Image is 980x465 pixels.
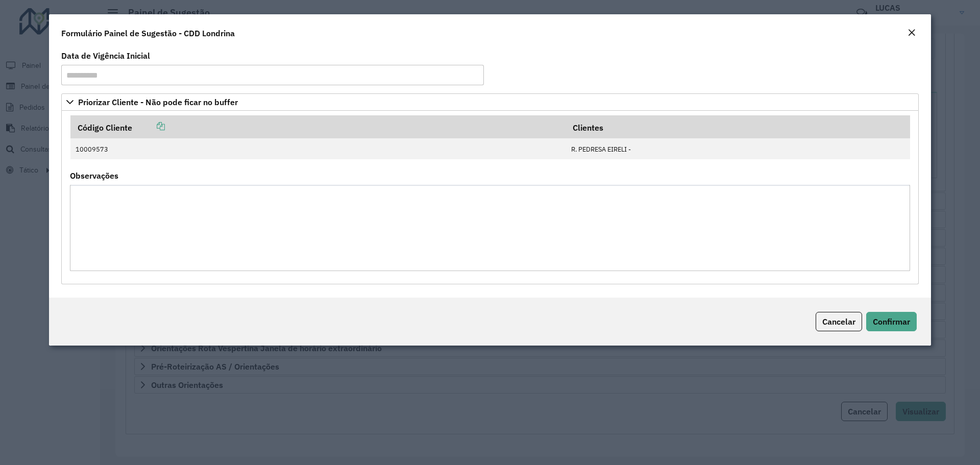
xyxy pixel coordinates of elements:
font: Código Cliente [78,123,132,133]
font: Clientes [573,123,603,133]
font: Data de Vigência Inicial [61,51,150,61]
font: R. PEDRESA EIRELI - [571,145,631,154]
div: Priorizar Cliente - Não pode ficar no buffer [61,111,919,284]
a: Priorizar Cliente - Não pode ficar no buffer [61,93,919,111]
button: Fechar [904,27,919,40]
em: Fechar [908,29,916,37]
font: Observações [70,170,118,181]
font: 10009573 [76,145,108,154]
font: Priorizar Cliente - Não pode ficar no buffer [78,97,238,107]
a: Copiar [132,121,165,131]
font: Cancelar [822,316,855,327]
button: Confirmar [866,312,917,331]
font: Formulário Painel de Sugestão - CDD Londrina [61,28,235,38]
button: Cancelar [816,312,862,331]
font: Confirmar [873,316,910,327]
